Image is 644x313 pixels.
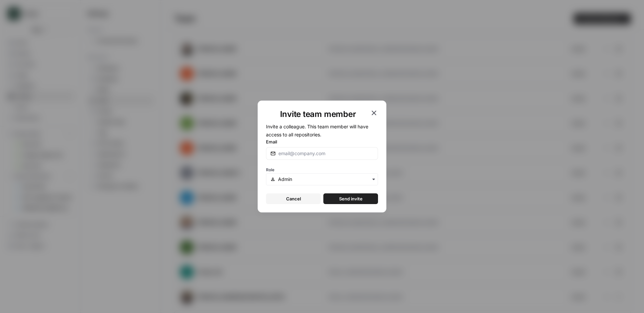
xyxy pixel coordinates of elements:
h1: Invite team member [266,109,370,120]
label: Email [266,138,378,145]
button: Cancel [266,193,321,204]
span: Invite a colleague. This team member will have access to all repositories. [266,124,368,137]
span: Cancel [286,195,301,202]
input: email@company.com [278,150,374,157]
button: Send invite [323,193,378,204]
input: Admin [278,176,374,183]
span: Role [266,167,274,172]
span: Send invite [339,195,363,202]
